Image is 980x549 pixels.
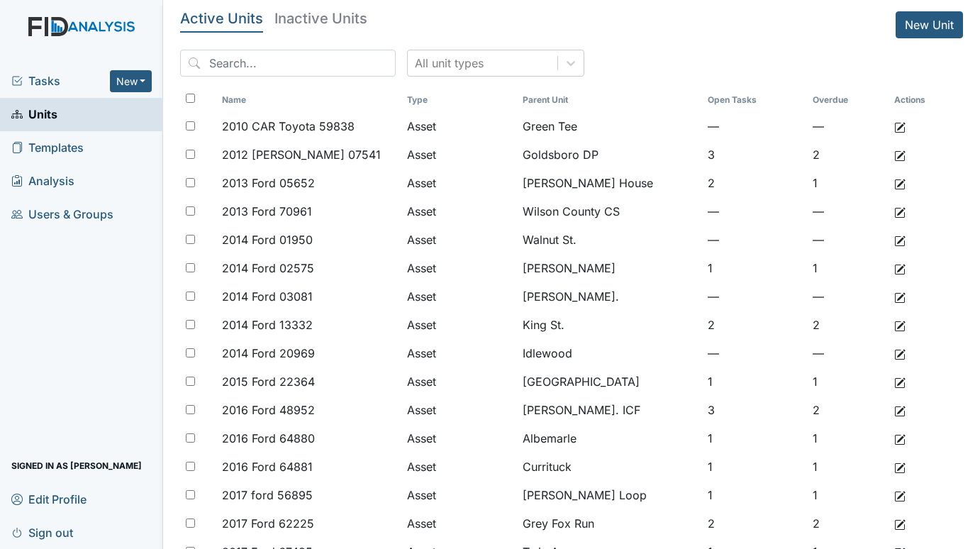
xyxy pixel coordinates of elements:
td: — [702,339,807,367]
td: 1 [807,367,889,396]
span: 2016 Ford 64880 [222,430,315,447]
td: 1 [702,453,807,481]
td: 2 [807,311,889,339]
th: Toggle SortBy [702,88,807,112]
td: 2 [807,140,889,169]
th: Toggle SortBy [401,88,516,112]
span: 2010 CAR Toyota 59838 [222,118,355,135]
span: 2014 Ford 02575 [222,260,314,277]
span: 2014 Ford 13332 [222,316,313,333]
td: Goldsboro DP [517,140,703,169]
td: Asset [401,481,516,509]
span: 2017 Ford 62225 [222,515,314,532]
td: Asset [401,424,516,453]
td: 3 [702,140,807,169]
td: [PERSON_NAME]. [517,282,703,311]
span: Edit Profile [11,488,87,510]
td: — [702,226,807,254]
span: 2014 Ford 01950 [222,231,313,248]
td: — [807,226,889,254]
span: Signed in as [PERSON_NAME] [11,455,142,477]
td: Asset [401,367,516,396]
th: Toggle SortBy [517,88,703,112]
td: Asset [401,311,516,339]
a: New Unit [896,11,963,38]
td: Grey Fox Run [517,509,703,538]
span: 2015 Ford 22364 [222,373,315,390]
td: 1 [702,481,807,509]
td: 2 [702,509,807,538]
td: 2 [807,396,889,424]
td: Asset [401,226,516,254]
td: [PERSON_NAME] House [517,169,703,197]
span: Units [11,104,57,126]
td: 1 [702,367,807,396]
td: King St. [517,311,703,339]
td: [PERSON_NAME]. ICF [517,396,703,424]
div: All unit types [415,55,484,72]
span: Templates [11,137,84,159]
td: Asset [401,453,516,481]
span: 2013 Ford 05652 [222,174,315,192]
td: [PERSON_NAME] [517,254,703,282]
td: 3 [702,396,807,424]
span: 2016 Ford 48952 [222,401,315,418]
span: Users & Groups [11,204,113,226]
td: Asset [401,169,516,197]
a: Tasks [11,72,110,89]
td: Albemarle [517,424,703,453]
td: — [807,282,889,311]
th: Actions [889,88,959,112]
td: — [807,339,889,367]
td: 1 [807,453,889,481]
td: 2 [702,169,807,197]
td: — [807,197,889,226]
td: — [807,112,889,140]
td: 1 [807,424,889,453]
td: [PERSON_NAME] Loop [517,481,703,509]
td: — [702,112,807,140]
td: Asset [401,282,516,311]
td: Asset [401,140,516,169]
span: 2012 [PERSON_NAME] 07541 [222,146,381,163]
td: Wilson County CS [517,197,703,226]
td: Walnut St. [517,226,703,254]
td: 2 [807,509,889,538]
span: 2014 Ford 03081 [222,288,313,305]
span: 2017 ford 56895 [222,487,313,504]
td: — [702,197,807,226]
td: Asset [401,254,516,282]
td: Asset [401,339,516,367]
td: Asset [401,396,516,424]
td: Idlewood [517,339,703,367]
span: 2014 Ford 20969 [222,345,315,362]
button: New [110,70,152,92]
td: 1 [807,481,889,509]
td: Currituck [517,453,703,481]
input: Toggle All Rows Selected [186,94,195,103]
input: Search... [180,50,396,77]
td: Asset [401,197,516,226]
th: Toggle SortBy [216,88,402,112]
td: 2 [702,311,807,339]
td: — [702,282,807,311]
span: Analysis [11,170,74,192]
td: [GEOGRAPHIC_DATA] [517,367,703,396]
td: 1 [702,254,807,282]
span: 2013 Ford 70961 [222,203,312,220]
td: Asset [401,509,516,538]
h5: Active Units [180,11,263,26]
td: 1 [807,254,889,282]
th: Toggle SortBy [807,88,889,112]
td: 1 [807,169,889,197]
span: 2016 Ford 64881 [222,458,313,475]
td: 1 [702,424,807,453]
td: Green Tee [517,112,703,140]
h5: Inactive Units [274,11,367,26]
td: Asset [401,112,516,140]
span: Sign out [11,521,73,543]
